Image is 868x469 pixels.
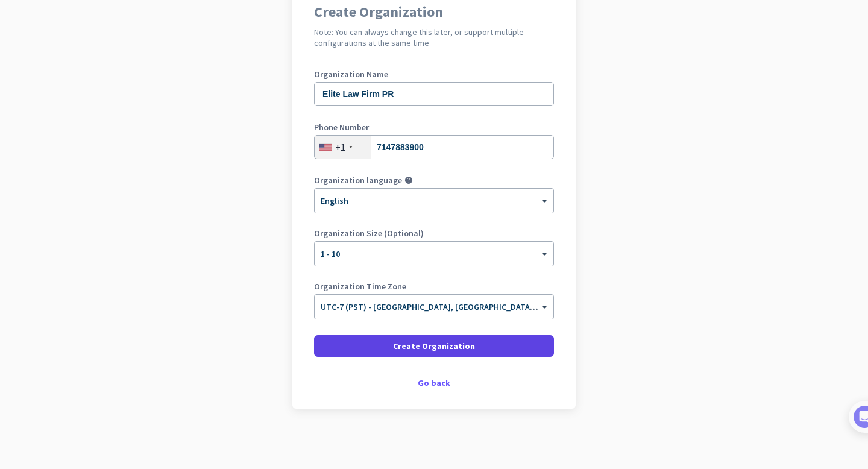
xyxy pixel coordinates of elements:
input: What is the name of your organization? [314,82,554,106]
label: Organization language [314,176,402,184]
div: Go back [314,379,554,387]
h1: Create Organization [314,5,554,19]
button: Create Organization [314,335,554,357]
label: Organization Name [314,70,554,78]
input: 201-555-0123 [314,135,554,159]
span: Create Organization [393,340,475,352]
i: help [404,176,413,184]
div: +1 [335,141,345,153]
h2: Note: You can always change this later, or support multiple configurations at the same time [314,27,554,48]
label: Organization Size (Optional) [314,229,554,238]
label: Organization Time Zone [314,282,554,291]
label: Phone Number [314,123,554,131]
